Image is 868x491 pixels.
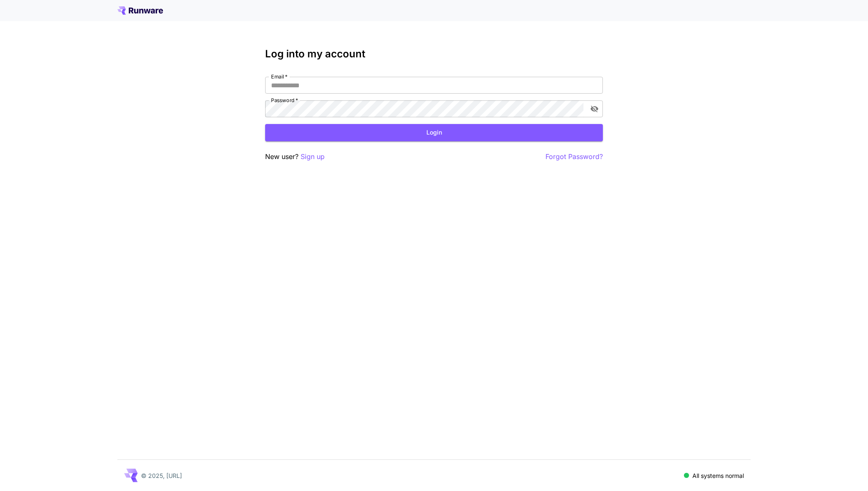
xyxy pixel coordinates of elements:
[301,151,325,162] button: Sign up
[587,101,602,116] button: toggle password visibility
[271,97,298,104] label: Password
[265,151,325,162] p: New user?
[692,471,744,480] p: All systems normal
[141,471,182,480] p: © 2025, [URL]
[265,48,603,60] h3: Log into my account
[545,151,603,162] button: Forgot Password?
[265,124,603,141] button: Login
[271,73,288,80] label: Email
